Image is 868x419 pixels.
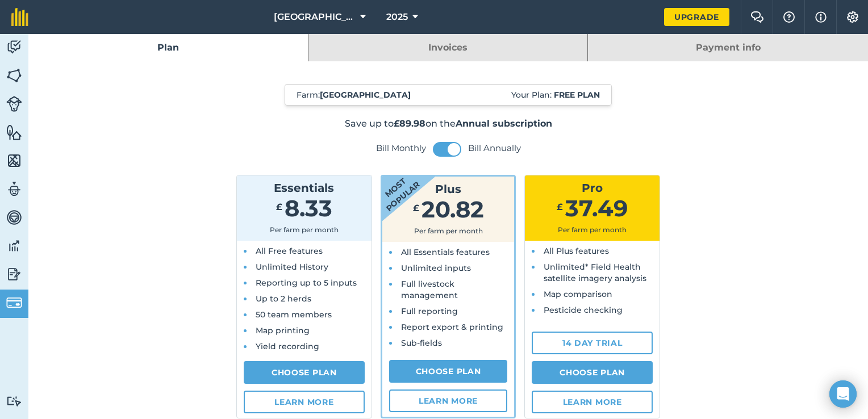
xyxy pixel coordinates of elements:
img: svg+xml;base64,PD94bWwgdmVyc2lvbj0iMS4wIiBlbmNvZGluZz0idXRmLTgiPz4KPCEtLSBHZW5lcmF0b3I6IEFkb2JlIE... [6,295,22,311]
span: Unlimited History [256,262,328,272]
img: svg+xml;base64,PD94bWwgdmVyc2lvbj0iMS4wIiBlbmNvZGluZz0idXRmLTgiPz4KPCEtLSBHZW5lcmF0b3I6IEFkb2JlIE... [6,209,22,226]
span: £ [276,202,282,212]
p: Save up to on the [159,117,738,131]
a: Plan [28,34,308,61]
label: Bill Monthly [376,143,426,154]
strong: Annual subscription [456,118,552,129]
span: Per farm per month [414,227,483,235]
span: Unlimited* Field Health satellite imagery analysis [544,262,646,283]
a: Payment info [588,34,868,61]
img: svg+xml;base64,PHN2ZyB4bWxucz0iaHR0cDovL3d3dy53My5vcmcvMjAwMC9zdmciIHdpZHRoPSI1NiIgaGVpZ2h0PSI2MC... [6,67,22,84]
span: 8.33 [285,194,332,222]
a: Choose Plan [532,361,653,384]
span: Per farm per month [270,225,339,234]
img: svg+xml;base64,PD94bWwgdmVyc2lvbj0iMS4wIiBlbmNvZGluZz0idXRmLTgiPz4KPCEtLSBHZW5lcmF0b3I6IEFkb2JlIE... [6,266,22,283]
span: Pro [582,181,603,195]
a: Learn more [532,391,653,413]
img: svg+xml;base64,PD94bWwgdmVyc2lvbj0iMS4wIiBlbmNvZGluZz0idXRmLTgiPz4KPCEtLSBHZW5lcmF0b3I6IEFkb2JlIE... [6,39,22,56]
span: Plus [435,182,461,196]
div: Open Intercom Messenger [829,380,857,408]
span: All Essentials features [401,247,490,257]
span: Full reporting [401,306,458,316]
span: Sub-fields [401,338,442,348]
span: All Plus features [544,246,609,256]
strong: Most popular [348,144,441,230]
strong: Free plan [554,90,600,100]
img: svg+xml;base64,PD94bWwgdmVyc2lvbj0iMS4wIiBlbmNvZGluZz0idXRmLTgiPz4KPCEtLSBHZW5lcmF0b3I6IEFkb2JlIE... [6,181,22,198]
span: 2025 [386,10,408,24]
img: A cog icon [846,11,859,23]
span: Essentials [274,181,334,195]
span: Map printing [256,325,310,336]
span: £ [557,202,563,212]
a: Learn more [389,389,508,412]
span: Full livestock management [401,279,458,300]
strong: £89.98 [394,118,425,129]
a: 14 day trial [532,332,653,354]
span: £ [413,203,419,213]
img: Two speech bubbles overlapping with the left bubble in the forefront [750,11,764,23]
a: Invoices [308,34,588,61]
img: svg+xml;base64,PD94bWwgdmVyc2lvbj0iMS4wIiBlbmNvZGluZz0idXRmLTgiPz4KPCEtLSBHZW5lcmF0b3I6IEFkb2JlIE... [6,96,22,112]
span: 20.82 [422,195,484,223]
img: svg+xml;base64,PHN2ZyB4bWxucz0iaHR0cDovL3d3dy53My5vcmcvMjAwMC9zdmciIHdpZHRoPSI1NiIgaGVpZ2h0PSI2MC... [6,124,22,141]
span: Map comparison [544,289,612,299]
img: svg+xml;base64,PHN2ZyB4bWxucz0iaHR0cDovL3d3dy53My5vcmcvMjAwMC9zdmciIHdpZHRoPSI1NiIgaGVpZ2h0PSI2MC... [6,152,22,169]
span: Unlimited inputs [401,263,471,273]
img: svg+xml;base64,PD94bWwgdmVyc2lvbj0iMS4wIiBlbmNvZGluZz0idXRmLTgiPz4KPCEtLSBHZW5lcmF0b3I6IEFkb2JlIE... [6,237,22,254]
span: 37.49 [565,194,628,222]
span: Up to 2 herds [256,294,311,304]
span: 50 team members [256,309,332,320]
label: Bill Annually [468,143,521,154]
img: A question mark icon [782,11,796,23]
span: Pesticide checking [544,305,623,315]
span: Report export & printing [401,322,503,332]
span: Your Plan: [511,89,600,100]
img: svg+xml;base64,PD94bWwgdmVyc2lvbj0iMS4wIiBlbmNvZGluZz0idXRmLTgiPz4KPCEtLSBHZW5lcmF0b3I6IEFkb2JlIE... [6,396,22,407]
span: [GEOGRAPHIC_DATA] [274,10,356,24]
img: svg+xml;base64,PHN2ZyB4bWxucz0iaHR0cDovL3d3dy53My5vcmcvMjAwMC9zdmciIHdpZHRoPSIxNyIgaGVpZ2h0PSIxNy... [815,10,827,24]
span: Reporting up to 5 inputs [256,278,357,288]
span: Per farm per month [558,225,627,234]
img: fieldmargin Logo [11,8,28,26]
a: Choose Plan [244,361,365,384]
a: Learn more [244,391,365,413]
a: Choose Plan [389,360,508,383]
span: All Free features [256,246,323,256]
span: Yield recording [256,341,319,351]
a: Upgrade [664,8,729,26]
strong: [GEOGRAPHIC_DATA] [320,90,411,100]
span: Farm : [297,89,411,100]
